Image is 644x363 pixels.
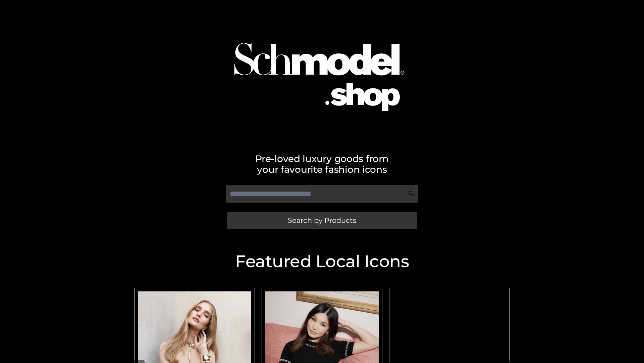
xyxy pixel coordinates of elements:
[227,212,417,229] a: Search by Products
[288,217,356,224] span: Search by Products
[408,190,415,197] img: Search Icon
[131,153,513,175] h2: Pre-loved luxury goods from your favourite fashion icons
[131,253,513,270] h2: Featured Local Icons​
